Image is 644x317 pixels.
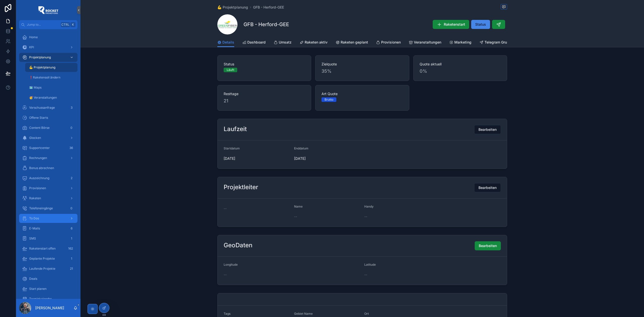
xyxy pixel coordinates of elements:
a: ❗️Raketensoll ändern [25,73,77,82]
span: Raketen [29,196,41,200]
a: Deals [19,274,77,283]
h1: GFB - Herford-GEE [244,21,289,28]
span: K [71,23,75,27]
span: E-Mails [29,226,40,230]
span: Dashboard [247,40,266,45]
span: Ort [364,312,369,315]
a: 🥳 Veranstaltungen [25,93,77,102]
a: Raketenstart offen162 [19,244,77,253]
span: 💪 Projektplanung [29,65,55,69]
span: Geplante Projekte [29,257,55,261]
span: Rechnungen [29,156,47,160]
a: Raketen [19,194,77,203]
span: Startdatum [224,146,240,150]
div: Läuft [227,68,234,72]
button: Jump to...CtrlK [19,20,77,29]
span: Provisionen [381,40,401,45]
span: Glocken [29,136,41,140]
a: Dashboard [242,38,266,48]
a: Auszeichnung2 [19,174,77,183]
span: Offene Starts [29,116,48,120]
span: Ctrl [61,22,70,27]
a: Provisionen [19,184,77,193]
span: Status [475,22,486,27]
span: Handy [364,205,374,208]
span: Art Quote [321,91,403,96]
span: [DATE] [294,156,360,161]
a: Supportcenter36 [19,143,77,152]
span: SMS [29,236,36,241]
button: Bearbeiten [474,125,501,134]
span: -- [294,214,297,219]
h2: GeoDaten [224,241,252,249]
span: Raketen aktiv [305,40,328,45]
span: 0% [420,68,501,75]
span: Terminkalender [29,297,52,301]
a: Veranstaltungen [409,38,441,48]
span: Gebiet Name [294,312,313,315]
div: 0 [68,205,74,211]
button: Bearbeiten [474,183,501,192]
span: KPI [29,45,34,49]
span: Status [224,62,305,67]
a: Vorschussanfrage3 [19,103,77,112]
span: Quote aktuell [420,62,501,67]
span: [DATE] [224,156,290,161]
span: Start planen [29,287,47,291]
span: Telegram Gruppe [485,40,513,45]
span: Enddatum [294,146,308,150]
span: Jump to... [27,23,59,27]
span: Bearbeiten [478,185,497,190]
span: Projektplanung [29,55,51,59]
span: Laufende Projekte [29,267,55,271]
div: 1 [68,256,74,262]
span: Auszeichnung [29,176,49,180]
span: Bearbeiten [478,127,497,132]
a: Telefoneingänge0 [19,204,77,213]
span: -- [224,206,227,211]
a: Laufende Projekte21 [19,264,77,273]
a: 💪 Projektplanung [25,63,77,72]
span: 🥳 Veranstaltungen [29,96,57,100]
span: Deals [29,277,37,281]
div: 2 [68,175,74,181]
span: Raketenstart [444,22,465,27]
div: 1 [68,235,74,242]
a: Rechnungen [19,153,77,163]
a: 💪 Projektplanung [217,5,248,10]
a: 🗺 Maps [25,83,77,92]
p: [PERSON_NAME] [35,305,64,310]
span: Provisionen [29,186,46,190]
button: Status [471,20,490,29]
a: Provisionen [376,38,401,48]
button: Bearbeiten [475,241,501,250]
span: Raketenstart offen [29,247,56,251]
a: Telegram Gruppe [479,38,513,48]
div: scrollable content [16,29,80,299]
a: To Dos [19,214,77,223]
a: Offene Starts [19,113,77,122]
span: Bonus abrechnen [29,166,54,170]
h2: Laufzeit [224,125,247,133]
span: -- [224,272,227,277]
a: Bonus abrechnen [19,164,77,173]
a: Geplante Projekte1 [19,254,77,263]
div: 36 [68,145,74,151]
span: Longitude [224,263,238,266]
div: 0 [68,125,74,131]
span: -- [364,272,367,277]
span: Umsatz [279,40,292,45]
a: Details [217,38,234,47]
div: 21 [68,266,74,272]
a: Home [19,33,77,42]
span: Details [222,40,234,45]
div: 6 [68,225,74,231]
a: Content Börse0 [19,123,77,132]
span: Resttage [224,91,305,96]
span: -- [364,214,367,219]
a: Start planen [19,284,77,293]
a: Raketen geplant [336,38,368,48]
a: Projektplanung [19,53,77,62]
a: KPI [19,43,77,52]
